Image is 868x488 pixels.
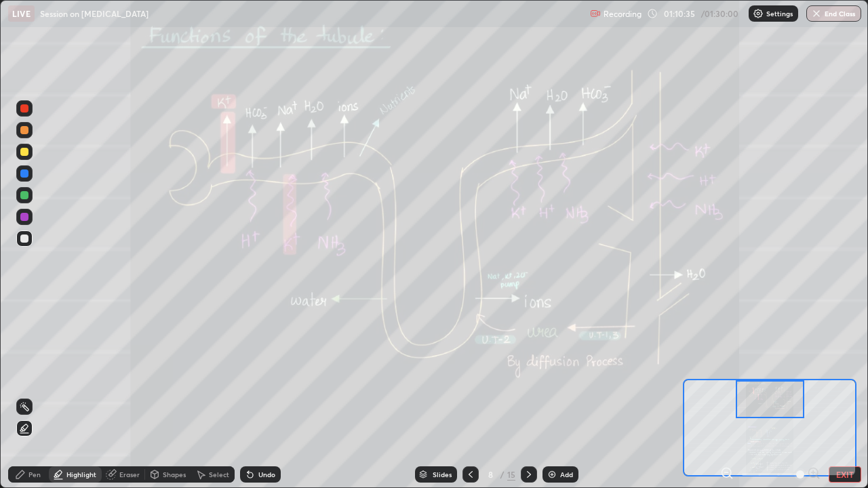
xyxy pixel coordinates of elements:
p: LIVE [12,8,31,19]
img: recording.375f2c34.svg [590,8,601,19]
div: Slides [433,471,452,478]
div: 8 [484,470,498,479]
div: 15 [507,468,515,481]
div: Highlight [66,471,96,478]
button: EXIT [829,466,861,483]
p: Settings [766,10,793,17]
img: class-settings-icons [753,8,764,19]
button: End Class [806,5,861,22]
div: Select [209,471,229,478]
div: Shapes [163,471,186,478]
div: Pen [28,471,41,478]
div: Undo [258,471,275,478]
div: Add [560,471,573,478]
div: Eraser [119,471,140,478]
div: / [500,470,505,479]
img: add-slide-button [547,469,557,480]
p: Session on [MEDICAL_DATA] [40,8,149,19]
p: Recording [604,9,642,19]
img: end-class-cross [811,8,822,19]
